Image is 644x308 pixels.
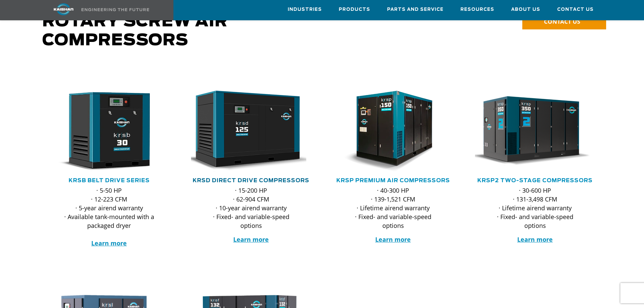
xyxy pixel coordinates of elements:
p: · 30-600 HP · 131-3,498 CFM · Lifetime airend warranty · Fixed- and variable-speed options [488,186,582,230]
span: Contact Us [557,6,594,14]
p: · 40-300 HP · 139-1,521 CFM · Lifetime airend warranty · Fixed- and variable-speed options [347,186,440,230]
p: · 5-50 HP · 12-223 CFM · 5-year airend warranty · Available tank-mounted with a packaged dryer [63,186,156,247]
a: KRSP Premium Air Compressors [336,178,450,183]
img: krsp150 [328,91,448,172]
div: krsp150 [333,91,453,172]
span: Resources [460,6,494,14]
a: Products [339,0,370,19]
img: krsb30 [44,91,164,172]
a: Learn more [233,235,269,243]
a: Learn more [91,239,127,247]
p: · 15-200 HP · 62-904 CFM · 10-year airend warranty · Fixed- and variable-speed options [205,186,298,230]
a: KRSD Direct Drive Compressors [193,178,309,183]
div: krsp350 [475,91,595,172]
a: Learn more [517,235,553,243]
a: KRSP2 Two-Stage Compressors [477,178,593,183]
img: krsd125 [186,91,306,172]
span: Products [339,6,370,14]
span: CONTACT US [544,18,580,25]
a: Parts and Service [387,0,444,19]
img: krsp350 [470,91,590,172]
img: kaishan logo [38,3,89,15]
div: krsd125 [191,91,311,172]
a: KRSB Belt Drive Series [69,178,150,183]
a: Contact Us [557,0,594,19]
span: About Us [511,6,540,14]
a: About Us [511,0,540,19]
a: Resources [460,0,494,19]
a: CONTACT US [522,14,606,29]
a: Industries [288,0,322,19]
span: Industries [288,6,322,14]
div: krsb30 [49,91,169,172]
span: Parts and Service [387,6,444,14]
img: Engineering the future [81,8,149,11]
a: Learn more [375,235,411,243]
